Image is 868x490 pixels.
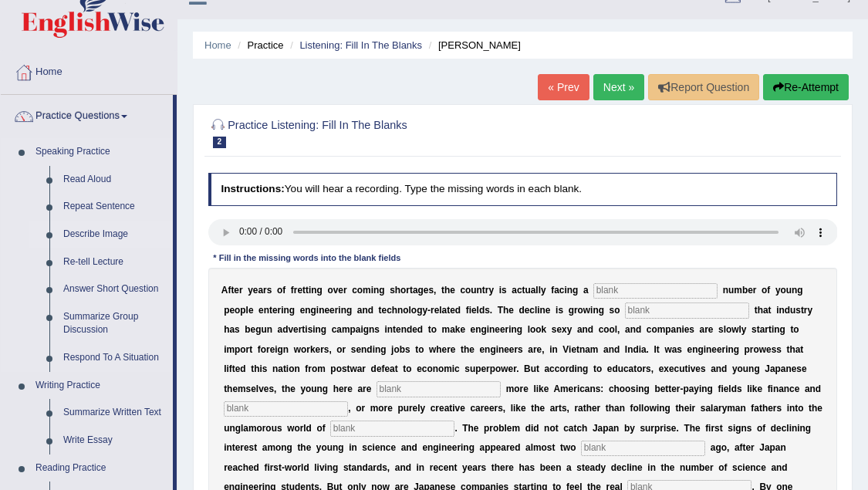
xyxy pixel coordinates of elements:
[610,305,615,316] b: s
[751,324,757,335] b: s
[269,305,272,316] b: t
[434,305,440,316] b: e
[471,285,476,296] b: u
[248,305,254,316] b: e
[400,285,406,296] b: o
[272,305,278,316] b: e
[329,305,335,316] b: e
[460,324,465,335] b: e
[294,285,298,296] b: r
[267,285,272,296] b: s
[309,285,311,296] b: i
[567,324,572,335] b: y
[373,285,379,296] b: n
[525,285,530,296] b: u
[424,285,429,296] b: e
[558,305,563,316] b: s
[302,285,306,296] b: t
[768,305,772,316] b: t
[499,285,502,296] b: i
[1,95,173,133] a: Practice Questions
[411,305,417,316] b: o
[614,305,620,316] b: o
[335,305,339,316] b: r
[657,324,666,335] b: m
[569,305,574,316] b: g
[229,324,235,335] b: a
[282,324,288,335] b: d
[425,38,521,52] li: [PERSON_NAME]
[300,305,306,316] b: e
[224,401,348,417] input: blank
[531,285,536,296] b: a
[258,285,263,296] b: a
[240,305,245,316] b: p
[583,324,588,335] b: n
[610,324,615,335] b: o
[512,285,517,296] b: a
[599,305,604,316] b: g
[559,285,565,296] b: c
[56,193,173,221] a: Repeat Sentence
[221,183,284,194] b: Instructions:
[551,285,554,296] b: f
[774,324,779,335] b: n
[231,285,234,296] b: t
[234,38,283,52] li: Practice
[407,324,412,335] b: d
[471,305,477,316] b: e
[281,305,283,316] b: i
[556,324,562,335] b: e
[704,324,708,335] b: r
[767,285,770,296] b: f
[684,324,690,335] b: e
[804,305,808,316] b: r
[346,305,352,316] b: g
[332,324,337,335] b: c
[324,305,329,316] b: e
[485,285,489,296] b: r
[431,324,437,335] b: o
[466,305,469,316] b: f
[204,39,231,51] a: Home
[284,305,289,316] b: n
[552,324,557,335] b: s
[319,305,324,316] b: n
[781,285,786,296] b: o
[801,305,804,316] b: t
[221,285,228,296] b: A
[396,324,401,335] b: e
[487,324,489,335] b: i
[708,324,714,335] b: e
[538,74,589,100] a: « Prev
[410,285,413,296] b: t
[537,305,539,316] b: i
[357,305,363,316] b: a
[530,324,535,335] b: o
[593,305,598,316] b: n
[413,285,418,296] b: a
[363,285,371,296] b: m
[356,324,361,335] b: a
[590,305,593,316] b: i
[368,305,373,316] b: d
[277,285,282,296] b: o
[676,324,681,335] b: n
[362,305,367,316] b: n
[333,285,339,296] b: v
[728,285,734,296] b: u
[758,305,763,316] b: h
[239,285,243,296] b: r
[374,324,380,335] b: s
[500,324,505,335] b: e
[409,305,411,316] b: l
[311,305,316,316] b: g
[56,427,173,455] a: Write Essay
[291,285,294,296] b: f
[518,305,524,316] b: d
[330,421,454,436] input: blank
[56,166,173,194] a: Read Aloud
[489,324,495,335] b: n
[529,305,535,316] b: c
[208,252,406,265] div: * Fill in the missing words into the blank fields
